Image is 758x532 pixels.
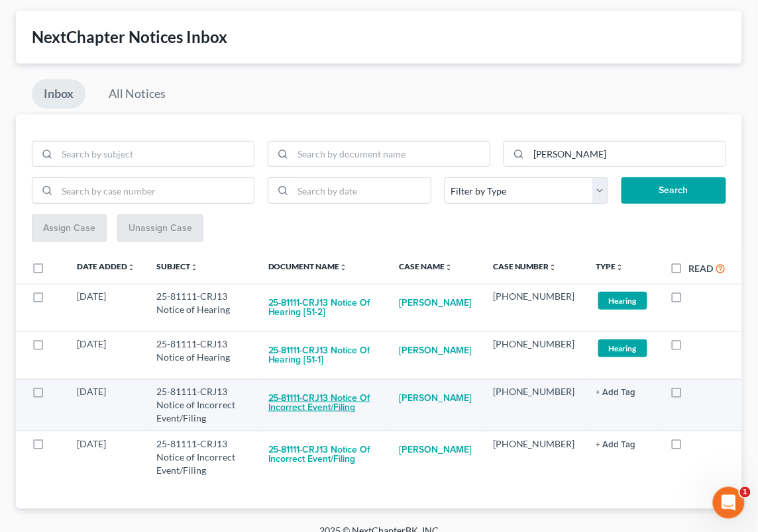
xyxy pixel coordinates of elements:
div: NextChapter Notices Inbox [32,26,726,48]
a: [PERSON_NAME] [399,437,472,464]
td: 25-81111-CRJ13 Notice of Hearing [146,332,258,379]
button: Search [622,177,726,204]
button: 25-81111-CRJ13 Notice of Hearing [51-2] [268,290,378,326]
a: [PERSON_NAME] [399,290,472,316]
button: 25-81111-CRJ13 Notice of Incorrect Event/Filing [268,385,378,421]
a: All Notices [97,79,178,109]
a: Document Nameunfold_more [268,261,348,271]
label: Read [689,261,714,275]
i: unfold_more [190,263,198,271]
a: Typeunfold_more [596,261,624,271]
td: [DATE] [66,431,146,482]
span: 1 [740,487,751,498]
a: Case Numberunfold_more [493,261,557,271]
a: + Add Tag [596,385,649,398]
span: Hearing [598,339,647,357]
button: 25-81111-CRJ13 Notice of Incorrect Event/Filing [268,437,378,473]
button: + Add Tag [596,388,636,397]
td: 25-81111-CRJ13 Notice of Hearing [146,284,258,332]
a: Date Addedunfold_more [77,261,135,271]
a: Hearing [596,337,649,359]
td: 25-81111-CRJ13 Notice of Incorrect Event/Filing [146,379,258,431]
a: Hearing [596,290,649,312]
i: unfold_more [549,263,557,271]
td: 25-81111-CRJ13 Notice of Incorrect Event/Filing [146,431,258,482]
span: Hearing [598,292,647,310]
button: + Add Tag [596,441,636,449]
input: Search by subject [57,142,254,167]
input: Search by case number [57,178,254,203]
a: Subjectunfold_more [156,261,198,271]
td: [PHONE_NUMBER] [482,284,586,332]
td: [PHONE_NUMBER] [482,332,586,379]
button: 25-81111-CRJ13 Notice of Hearing [51-1] [268,337,378,373]
a: [PERSON_NAME] [399,337,472,364]
a: Inbox [32,79,85,109]
a: Case Nameunfold_more [399,261,453,271]
i: unfold_more [127,263,135,271]
td: [PHONE_NUMBER] [482,431,586,482]
a: + Add Tag [596,437,649,451]
input: Search by date [293,178,431,203]
td: [DATE] [66,284,146,332]
i: unfold_more [616,263,624,271]
i: unfold_more [445,263,453,271]
a: [PERSON_NAME] [399,385,472,412]
input: Search by case name [529,142,726,167]
td: [DATE] [66,332,146,379]
td: [PHONE_NUMBER] [482,379,586,431]
i: unfold_more [340,263,348,271]
td: [DATE] [66,379,146,431]
input: Search by document name [293,142,490,167]
iframe: Intercom live chat [713,487,745,519]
